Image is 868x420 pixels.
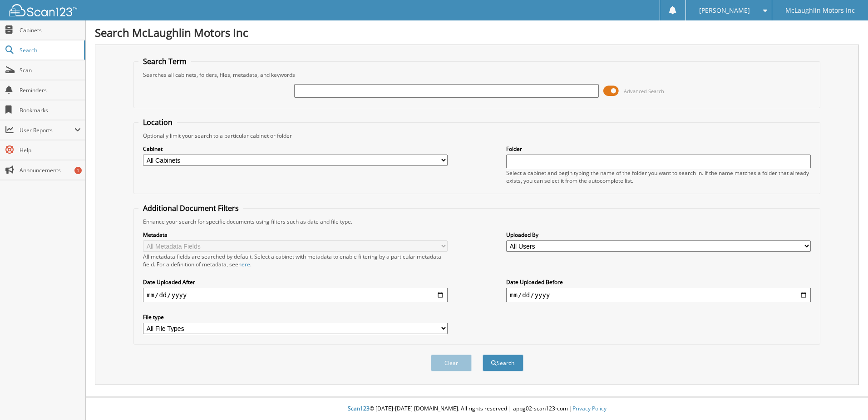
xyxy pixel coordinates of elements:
[143,313,448,321] label: File type
[506,288,811,302] input: end
[20,26,81,34] span: Cabinets
[138,203,243,213] legend: Additional Document Filters
[20,66,81,74] span: Scan
[572,405,607,412] a: Privacy Policy
[143,288,448,302] input: start
[9,4,77,16] img: scan123-logo-white.svg
[20,166,81,174] span: Announcements
[20,126,74,134] span: User Reports
[20,86,81,94] span: Reminders
[138,56,191,66] legend: Search Term
[483,355,523,371] button: Search
[143,253,448,268] div: All metadata fields are searched by default. Select a cabinet with metadata to enable filtering b...
[138,117,177,127] legend: Location
[348,405,370,412] span: Scan123
[20,46,79,54] span: Search
[143,145,448,153] label: Cabinet
[431,355,472,371] button: Clear
[20,146,81,154] span: Help
[238,260,250,268] a: here
[506,231,811,239] label: Uploaded By
[699,8,750,13] span: [PERSON_NAME]
[86,398,868,420] div: © [DATE]-[DATE] [DOMAIN_NAME]. All rights reserved | appg02-scan123-com |
[624,88,664,95] span: Advanced Search
[143,231,448,239] label: Metadata
[138,218,815,225] div: Enhance your search for specific documents using filters such as date and file type.
[823,376,868,420] iframe: Chat Widget
[138,71,815,79] div: Searches all cabinets, folders, files, metadata, and keywords
[143,278,448,286] label: Date Uploaded After
[506,145,811,153] label: Folder
[95,25,859,40] h1: Search McLaughlin Motors Inc
[20,106,81,114] span: Bookmarks
[138,132,815,140] div: Optionally limit your search to a particular cabinet or folder
[74,167,82,174] div: 1
[785,8,855,13] span: McLaughlin Motors Inc
[506,169,811,185] div: Select a cabinet and begin typing the name of the folder you want to search in. If the name match...
[506,278,811,286] label: Date Uploaded Before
